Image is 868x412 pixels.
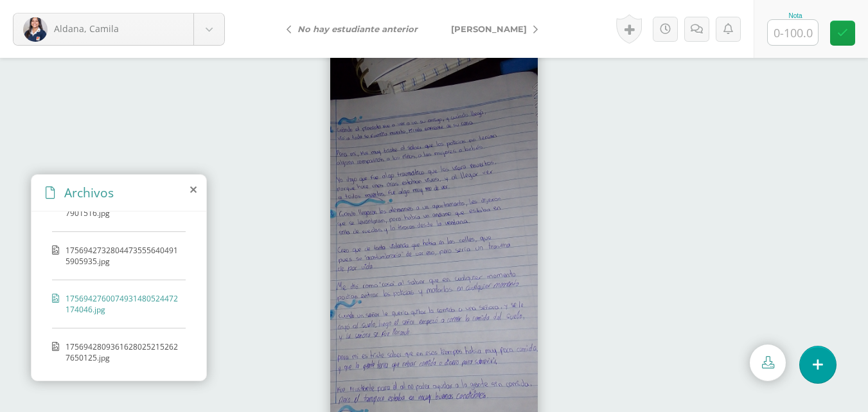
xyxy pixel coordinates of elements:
[66,245,179,267] span: 17569427328044735556404915905935.jpg
[23,17,48,42] img: 7654cafdddff32f7e1f453084077b04c.png
[768,20,818,45] input: 0-100.0
[54,22,119,35] span: Aldana, Camila
[451,24,527,34] span: [PERSON_NAME]
[66,341,179,363] span: 17569428093616280252152627650125.jpg
[64,184,114,201] span: Archivos
[276,13,434,44] a: No hay estudiante anterior
[190,184,197,195] i: close
[66,293,179,315] span: 1756942760074931480524472174046.jpg
[297,24,418,34] i: No hay estudiante anterior
[767,12,824,19] div: Nota
[434,13,548,44] a: [PERSON_NAME]
[13,13,224,45] a: Aldana, Camila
